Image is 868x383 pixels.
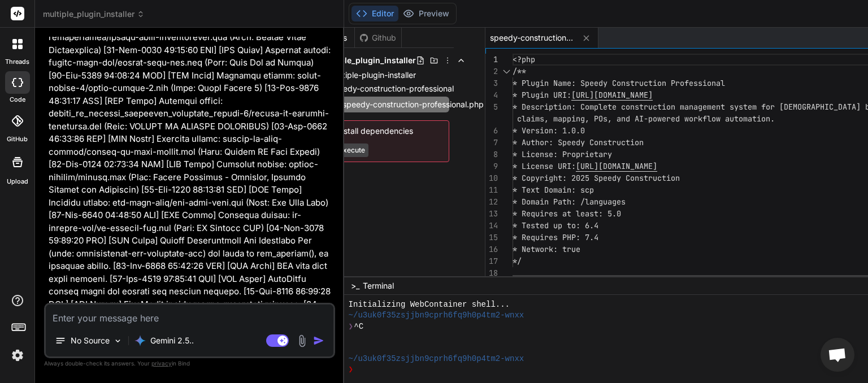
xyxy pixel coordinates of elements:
div: 17 [485,255,498,267]
span: * Requires PHP: 7.4 [513,232,598,242]
label: threads [5,57,29,67]
span: [URL][DOMAIN_NAME] [576,161,657,171]
span: ❯ [349,364,354,375]
div: 12 [485,196,498,208]
div: 4 [485,89,498,101]
span: ❯ [349,321,354,332]
img: icon [313,335,324,346]
a: Open chat [821,338,854,372]
span: * Plugin URI: [513,90,571,100]
span: <?php [513,54,535,64]
span: privacy [151,360,172,367]
span: * Text Domain: scp [513,185,594,195]
span: [URL][DOMAIN_NAME] [571,90,653,100]
div: Click to collapse the range. [499,66,514,77]
span: * Network: true [513,244,580,254]
span: * Copyright: 2025 Speedy Construction [513,173,680,183]
p: Always double-check its answers. Your in Bind [44,358,335,369]
span: * Description: Complete construction management s [513,102,734,112]
div: 11 [485,184,498,196]
div: 8 [485,149,498,160]
span: multiple_plugin_installer [43,8,145,20]
div: 6 [485,125,498,137]
button: Execute [325,143,368,157]
span: Initializing WebContainer shell... [349,299,510,310]
img: attachment [296,334,309,347]
label: Upload [7,177,28,186]
div: 18 [485,267,498,279]
span: * Author: Speedy Construction [513,137,644,147]
span: * Version: 1.0.0 [513,125,585,136]
span: * Tested up to: 6.4 [513,220,598,230]
div: 7 [485,137,498,149]
span: multiple-plugin-installer [329,69,416,81]
span: ^C [354,321,363,332]
div: 16 [485,243,498,255]
span: claims, mapping, POs, and AI-powered workflow auto [517,114,743,124]
span: * License URI: [513,161,576,171]
div: 9 [485,160,498,172]
span: * Domain Path: /languages [513,197,626,207]
label: code [10,95,25,105]
span: Terminal [363,280,394,291]
div: 10 [485,172,498,184]
p: Gemini 2.5.. [150,335,194,346]
img: settings [8,346,27,365]
button: Preview [398,6,454,21]
div: 14 [485,220,498,232]
div: 2 [485,66,498,77]
div: Github [355,32,401,43]
span: >_ [351,280,359,291]
div: 15 [485,232,498,243]
div: 1 [485,54,498,66]
button: Editor [351,6,398,21]
label: GitHub [7,134,28,144]
p: No Source [71,335,110,346]
img: Pick Models [113,336,123,346]
div: 5 [485,101,498,113]
span: mation. [743,114,775,124]
span: * License: Proprietary [513,149,612,159]
span: speedy-construction-professional.php [341,98,485,111]
span: speedy-construction-professional.php [490,32,575,43]
span: * Requires at least: 5.0 [513,208,621,219]
span: ~/u3uk0f35zsjjbn9cprh6fq9h0p4tm2-wnxx [349,310,524,321]
div: 13 [485,208,498,220]
span: multiple_plugin_installer [320,55,416,66]
span: Install dependencies [325,125,442,137]
img: Gemini 2.5 Pro [134,335,146,346]
span: speedy-construction-professional [329,83,454,94]
div: 3 [485,77,498,89]
span: ~/u3uk0f35zsjjbn9cprh6fq9h0p4tm2-wnxx [349,354,524,364]
span: * Plugin Name: Speedy Construction Professional [513,78,725,88]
